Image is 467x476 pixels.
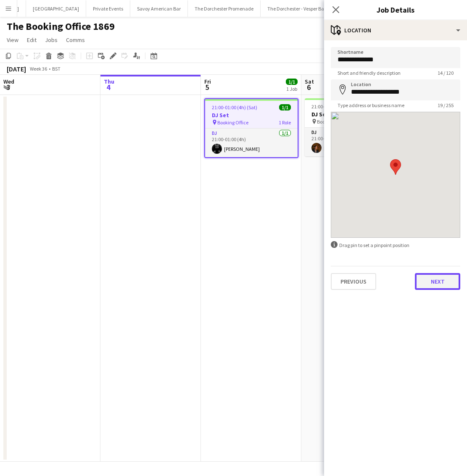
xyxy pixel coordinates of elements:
button: Private Events [86,0,130,17]
span: 1 Role [279,119,291,126]
a: View [3,34,22,45]
span: 5 [203,82,211,92]
span: Fri [204,78,211,85]
span: 6 [303,82,314,92]
span: Comms [66,36,85,44]
a: Edit [24,34,40,45]
div: [DATE] [7,65,26,73]
a: Jobs [42,34,61,45]
app-card-role: DJ1/121:00-01:00 (4h)[PERSON_NAME] [205,129,298,157]
h3: DJ Set [305,110,399,118]
span: 19 / 255 [431,102,460,108]
h3: Job Details [324,4,467,15]
div: Location [324,20,467,40]
span: 4 [103,82,114,92]
span: Jobs [45,36,58,44]
app-job-card: 21:00-01:00 (4h) (Sun)1/1DJ Set Booking Office1 RoleDJ1/121:00-01:00 (4h)[PERSON_NAME] [305,98,399,156]
app-job-card: 21:00-01:00 (4h) (Sat)1/1DJ Set Booking Office1 RoleDJ1/121:00-01:00 (4h)[PERSON_NAME] [204,98,298,158]
div: 1 Job [286,86,297,92]
button: Previous [331,273,376,290]
span: Week 36 [28,66,49,72]
span: View [7,36,18,44]
div: Drag pin to set a pinpoint position [331,241,460,249]
button: Next [415,273,460,290]
h1: The Booking Office 1869 [7,20,115,33]
span: Type address or business name [331,102,411,108]
span: Wed [3,78,14,85]
span: 1/1 [286,79,298,85]
span: Thu [104,78,114,85]
h3: DJ Set [205,111,298,119]
span: 21:00-01:00 (4h) (Sat) [212,104,257,110]
span: Booking Office [217,119,248,126]
button: The Dorchester - Vesper Bar [261,0,333,17]
span: Sat [305,78,314,85]
span: Short and friendly description [331,70,407,76]
span: Booking Office [317,118,348,125]
a: Comms [63,34,88,45]
span: 21:00-01:00 (4h) (Sun) [311,103,358,110]
div: BST [52,66,61,72]
button: Savoy American Bar [130,0,188,17]
button: [GEOGRAPHIC_DATA] [26,0,86,17]
span: Edit [27,36,37,44]
span: 3 [2,82,14,92]
app-card-role: DJ1/121:00-01:00 (4h)[PERSON_NAME] [305,128,399,156]
button: The Dorchester Promenade [188,0,261,17]
span: 14 / 120 [431,70,460,76]
span: 1/1 [279,104,291,110]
